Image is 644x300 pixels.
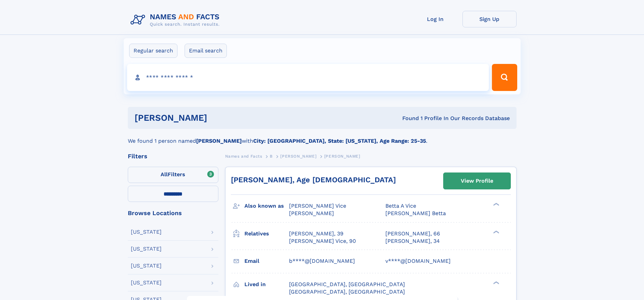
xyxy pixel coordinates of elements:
[131,263,162,269] div: [US_STATE]
[225,152,262,160] a: Names and Facts
[280,152,316,160] a: [PERSON_NAME]
[253,138,426,144] b: City: [GEOGRAPHIC_DATA], State: [US_STATE], Age Range: 25-35
[128,153,218,159] div: Filters
[385,230,440,237] a: [PERSON_NAME], 66
[492,64,517,91] button: Search Button
[131,246,162,252] div: [US_STATE]
[244,228,289,239] h3: Relatives
[196,138,242,144] b: [PERSON_NAME]
[135,114,305,122] h1: [PERSON_NAME]
[324,154,360,159] span: [PERSON_NAME]
[128,167,218,183] label: Filters
[492,230,500,234] div: ❯
[128,210,218,216] div: Browse Locations
[385,210,446,216] span: [PERSON_NAME] Betta
[127,64,489,91] input: search input
[131,229,162,235] div: [US_STATE]
[289,210,334,216] span: [PERSON_NAME]
[305,115,510,122] div: Found 1 Profile In Our Records Database
[385,203,416,209] span: Betta A Vice
[128,129,517,145] div: We found 1 person named with .
[280,154,316,159] span: [PERSON_NAME]
[161,171,168,178] span: All
[270,152,273,160] a: B
[244,279,289,290] h3: Lived in
[131,280,162,285] div: [US_STATE]
[408,11,462,27] a: Log In
[231,176,396,184] a: [PERSON_NAME], Age [DEMOGRAPHIC_DATA]
[492,202,500,207] div: ❯
[385,237,440,245] a: [PERSON_NAME], 34
[492,280,500,285] div: ❯
[185,44,227,58] label: Email search
[461,173,493,189] div: View Profile
[462,11,517,27] a: Sign Up
[289,237,356,245] a: [PERSON_NAME] Vice, 90
[444,173,510,189] a: View Profile
[129,44,177,58] label: Regular search
[244,200,289,212] h3: Also known as
[289,203,346,209] span: [PERSON_NAME] Vice
[128,11,225,29] img: Logo Names and Facts
[289,289,405,295] span: [GEOGRAPHIC_DATA], [GEOGRAPHIC_DATA]
[270,154,273,159] span: B
[244,255,289,267] h3: Email
[289,230,343,237] a: [PERSON_NAME], 39
[289,281,405,287] span: [GEOGRAPHIC_DATA], [GEOGRAPHIC_DATA]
